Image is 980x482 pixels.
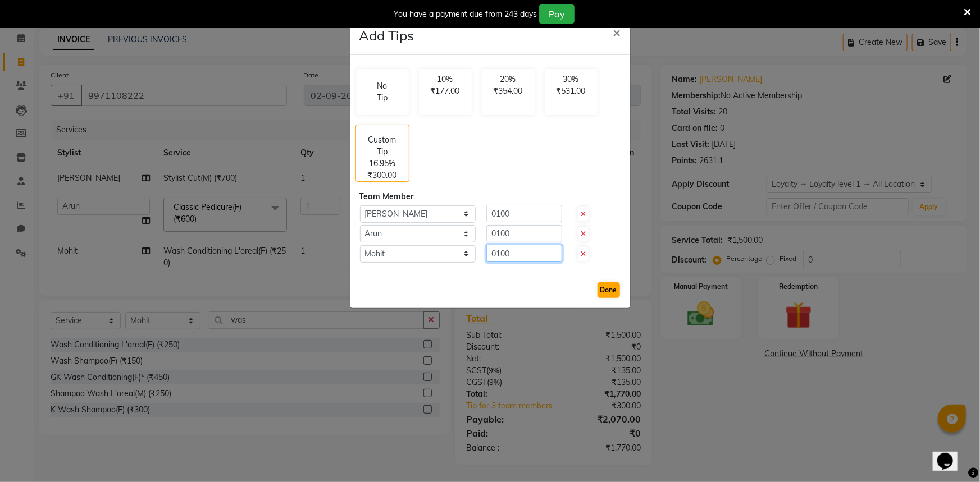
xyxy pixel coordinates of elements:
iframe: chat widget [933,437,969,471]
p: 30% [551,74,591,85]
span: × [613,24,621,40]
p: 20% [489,74,528,85]
div: You have a payment due from 243 days [394,8,537,20]
p: ₹177.00 [426,85,465,97]
p: ₹300.00 [368,169,397,181]
button: Pay [539,4,575,24]
p: ₹354.00 [489,85,528,97]
p: Custom Tip [363,134,402,158]
span: Team Member [359,191,414,201]
h4: Add Tips [359,25,414,45]
p: 10% [426,74,465,85]
button: Close [604,16,630,48]
p: 16.95% [369,158,395,169]
button: Done [598,282,620,298]
p: No Tip [374,80,391,104]
p: ₹531.00 [551,85,591,97]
